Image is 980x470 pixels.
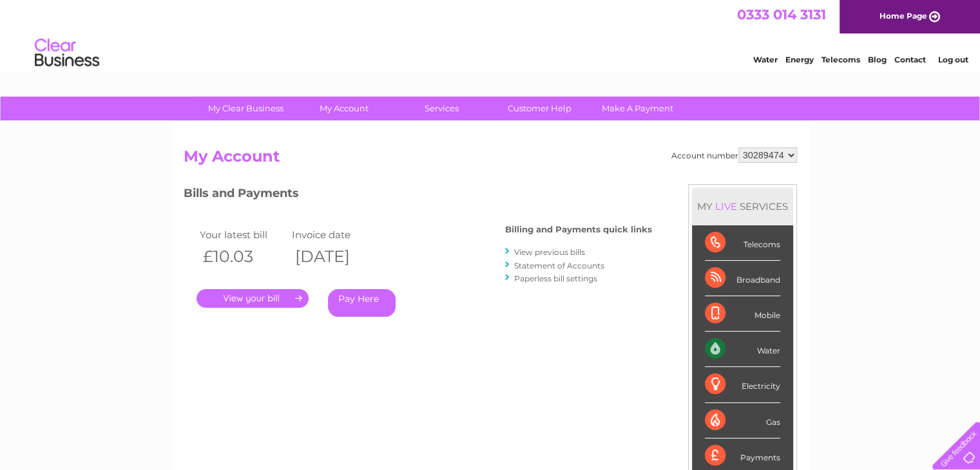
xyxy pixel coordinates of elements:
[486,97,593,120] a: Customer Help
[821,55,860,64] a: Telecoms
[705,403,780,438] div: Gas
[671,147,797,163] div: Account number
[713,200,740,212] div: LIVE
[737,6,826,23] a: 0333 014 3131
[868,55,887,64] a: Blog
[514,261,604,270] a: Statement of Accounts
[184,147,797,172] h2: My Account
[197,226,289,243] td: Your latest bill
[705,296,780,332] div: Mobile
[289,226,381,243] td: Invoice date
[197,243,289,270] th: £10.03
[514,247,585,257] a: View previous bills
[705,225,780,261] div: Telecoms
[34,33,100,73] img: logo.png
[186,7,795,62] div: Clear Business is a trading name of Verastar Limited (registered in [GEOGRAPHIC_DATA] No. 3667643...
[584,97,691,120] a: Make A Payment
[937,55,968,64] a: Log out
[705,367,780,402] div: Electricity
[197,289,309,308] a: .
[291,97,397,120] a: My Account
[753,55,778,64] a: Water
[705,261,780,296] div: Broadband
[514,274,597,283] a: Paperless bill settings
[328,289,396,317] a: Pay Here
[785,55,814,64] a: Energy
[193,97,299,120] a: My Clear Business
[505,225,652,234] h4: Billing and Payments quick links
[894,55,926,64] a: Contact
[705,332,780,367] div: Water
[289,243,381,270] th: [DATE]
[184,184,652,207] h3: Bills and Payments
[692,188,793,225] div: MY SERVICES
[389,97,495,120] a: Services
